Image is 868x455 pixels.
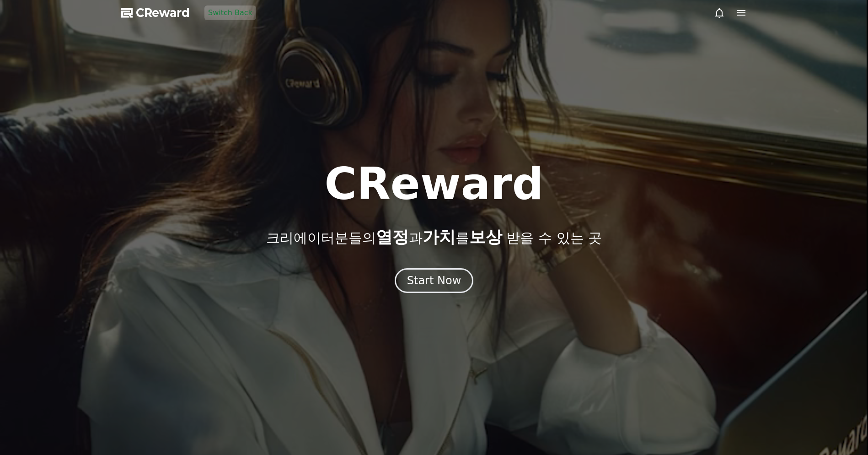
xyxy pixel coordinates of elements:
[395,277,474,286] a: Start Now
[324,162,543,206] h1: CReward
[136,5,190,20] span: CReward
[395,268,474,293] button: Start Now
[204,5,256,20] button: Switch Back
[407,273,461,288] div: Start Now
[376,227,409,246] span: 열정
[469,227,502,246] span: 보상
[121,5,190,20] a: CReward
[266,228,602,246] p: 크리에이터분들의 과 를 받을 수 있는 곳
[423,227,455,246] span: 가치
